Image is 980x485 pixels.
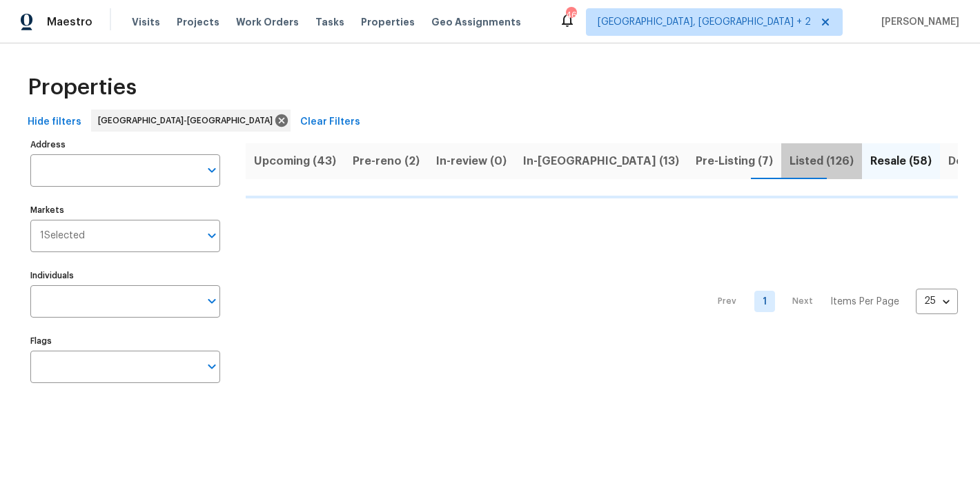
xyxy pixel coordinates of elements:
[236,15,299,29] span: Work Orders
[754,291,775,312] a: Goto page 1
[870,152,932,171] span: Resale (58)
[202,357,222,376] button: Open
[28,114,81,131] span: Hide filters
[177,15,219,29] span: Projects
[132,15,160,29] span: Visits
[431,15,521,29] span: Geo Assignments
[98,114,278,127] span: [GEOGRAPHIC_DATA]-[GEOGRAPHIC_DATA]
[30,271,220,280] label: Individuals
[361,15,415,29] span: Properties
[598,15,811,29] span: [GEOGRAPHIC_DATA], [GEOGRAPHIC_DATA] + 2
[876,15,959,29] span: [PERSON_NAME]
[28,81,137,94] span: Properties
[202,226,222,245] button: Open
[916,283,958,319] div: 25
[30,206,220,214] label: Markets
[295,110,366,135] button: Clear Filters
[30,141,220,149] label: Address
[523,152,679,171] span: In-[GEOGRAPHIC_DATA] (13)
[47,15,92,29] span: Maestro
[202,291,222,311] button: Open
[22,110,87,135] button: Hide filters
[790,152,854,171] span: Listed (126)
[566,8,576,22] div: 46
[353,152,420,171] span: Pre-reno (2)
[202,161,222,180] button: Open
[91,110,291,132] div: [GEOGRAPHIC_DATA]-[GEOGRAPHIC_DATA]
[254,152,336,171] span: Upcoming (43)
[696,152,773,171] span: Pre-Listing (7)
[30,337,220,345] label: Flags
[315,17,344,27] span: Tasks
[40,230,85,242] span: 1 Selected
[830,295,899,309] p: Items Per Page
[705,207,958,397] nav: Pagination Navigation
[300,114,360,131] span: Clear Filters
[436,152,507,171] span: In-review (0)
